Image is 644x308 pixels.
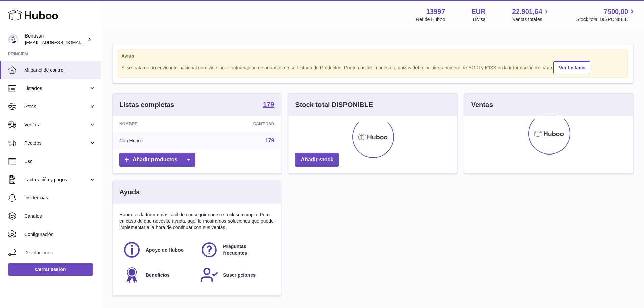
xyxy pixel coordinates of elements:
h3: Stock total DISPONIBLE [295,100,373,110]
span: Apoyo de Huboo [146,247,184,253]
div: Ref de Huboo [416,16,445,23]
img: info@bonusan.es [8,34,18,44]
span: Ventas totales [512,16,550,23]
a: 22.901,64 Ventas totales [512,7,550,23]
span: Pedidos [24,140,89,146]
div: Bonusan [25,33,86,46]
th: Cantidad [200,116,281,132]
div: Si se trata de un envío internacional no olvide incluir información de aduanas en su Listado de P... [121,60,624,74]
a: 179 [263,101,274,109]
strong: EUR [471,7,485,16]
a: 179 [265,138,275,143]
h3: Ventas [471,100,493,110]
span: Stock [24,103,89,110]
a: Cerrar sesión [8,263,93,276]
span: 7500,00 [604,7,628,16]
span: Beneficios [146,272,170,278]
a: Añadir productos [119,153,195,167]
span: [EMAIL_ADDRESS][DOMAIN_NAME] [25,40,99,45]
div: Divisa [473,16,486,23]
span: Incidencias [24,195,96,201]
strong: Aviso [121,53,624,60]
td: Con Huboo [113,132,200,149]
span: 22.901,64 [512,7,542,16]
h3: Ayuda [119,188,140,197]
span: Suscripciones [223,272,256,278]
span: Devoluciones [24,250,96,256]
p: Huboo es la forma más fácil de conseguir que su stock se cumpla. Pero en caso de que necesite ayu... [119,212,274,231]
span: Facturación y pagos [24,176,89,183]
span: Stock total DISPONIBLE [576,16,636,23]
a: Suscripciones [200,266,271,284]
a: Beneficios [123,266,193,284]
th: Nombre [113,116,200,132]
a: Ver Listado [553,61,590,74]
span: Mi panel de control [24,67,96,73]
a: 7500,00 Stock total DISPONIBLE [576,7,636,23]
span: Configuración [24,231,96,238]
span: Canales [24,213,96,219]
strong: 13997 [426,7,445,16]
a: Apoyo de Huboo [123,241,193,259]
span: Uso [24,158,96,165]
h3: Listas completas [119,100,174,110]
strong: 179 [263,101,274,108]
a: Preguntas frecuentes [200,241,271,259]
span: Preguntas frecuentes [223,243,270,256]
a: Añadir stock [295,153,339,167]
span: Ventas [24,122,89,128]
span: Listados [24,85,89,92]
